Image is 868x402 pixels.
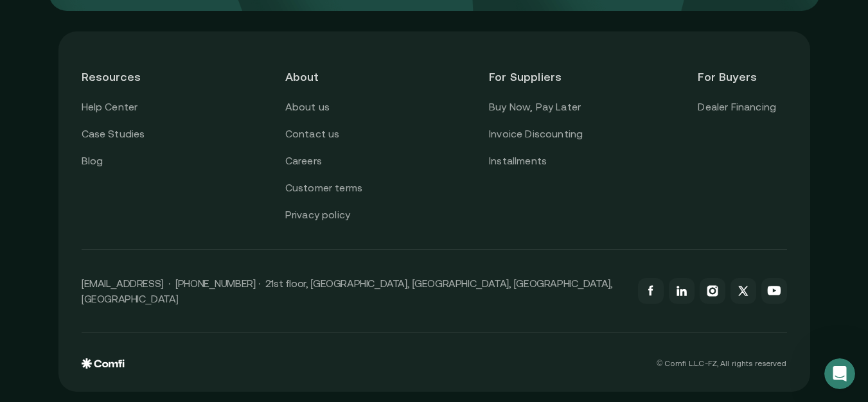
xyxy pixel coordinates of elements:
header: For Buyers [698,55,786,99]
a: Blog [82,153,103,170]
header: Resources [82,55,170,99]
p: © Comfi L.L.C-FZ, All rights reserved [657,359,786,368]
header: About [285,55,374,99]
a: Case Studies [82,126,145,143]
a: Contact us [285,126,340,143]
header: For Suppliers [489,55,583,99]
a: Careers [285,153,322,170]
p: [EMAIL_ADDRESS] · [PHONE_NUMBER] · 21st floor, [GEOGRAPHIC_DATA], [GEOGRAPHIC_DATA], [GEOGRAPHIC_... [82,275,625,306]
a: Dealer Financing [698,99,776,116]
a: Customer terms [285,180,362,197]
a: Installments [489,153,547,170]
a: About us [285,99,330,116]
img: comfi logo [82,358,125,369]
a: Privacy policy [285,207,350,223]
iframe: Intercom live chat [824,358,855,389]
a: Invoice Discounting [489,126,583,143]
a: Help Center [82,99,138,116]
a: Buy Now, Pay Later [489,99,581,116]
